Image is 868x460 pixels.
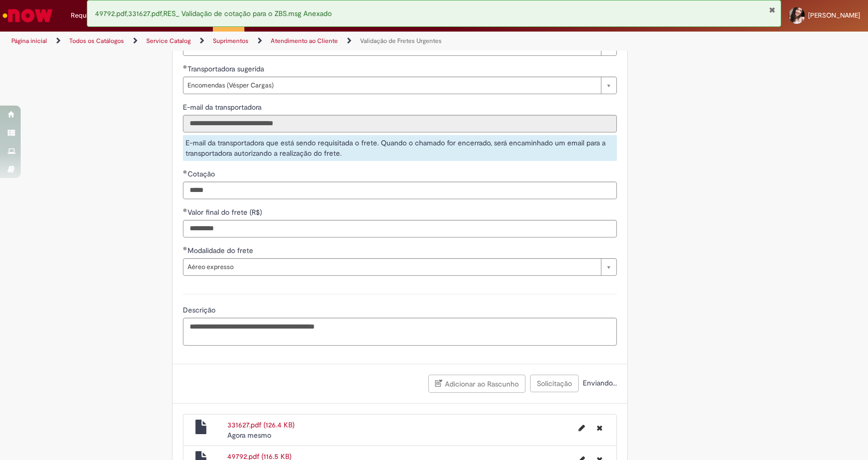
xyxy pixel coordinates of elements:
span: Encomendas (Vésper Cargas) [188,77,596,94]
span: Cotação [188,169,217,179]
a: Validação de Fretes Urgentes [360,37,442,45]
span: Aéreo expresso [188,259,596,275]
span: Obrigatório Preenchido [183,208,188,212]
textarea: Descrição [183,318,617,346]
span: Requisições [71,10,107,21]
input: Cotação [183,182,617,199]
span: Descrição [183,305,218,315]
button: Fechar Notificação [769,6,776,14]
span: Agora mesmo [227,431,271,440]
span: Obrigatório Preenchido [183,170,188,174]
span: Valor final do frete (R$) [188,207,264,217]
a: Página inicial [11,37,47,45]
input: Valor final do frete (R$) [183,220,617,238]
a: Atendimento ao Cliente [271,37,338,45]
input: E-mail da transportadora [183,115,617,132]
a: Service Catalog [146,37,191,45]
a: 331627.pdf (126.4 KB) [227,420,295,429]
span: Enviando... [581,378,617,388]
a: Suprimentos [213,37,249,45]
span: Obrigatório Preenchido [183,65,188,69]
span: 49792.pdf,331627.pdf,RES_ Validação de cotação para o ZBS.msg Anexado [95,9,332,18]
span: Somente leitura - E-mail da transportadora [183,102,263,112]
span: Modalidade do frete [188,246,255,255]
time: 29/08/2025 15:34:49 [227,431,271,440]
button: Editar nome de arquivo 331627.pdf [572,420,591,436]
span: Obrigatório Preenchido [183,246,188,250]
div: E-mail da transportadora que está sendo requisitada o frete. Quando o chamado for encerrado, será... [183,135,617,161]
img: ServiceNow [1,5,54,26]
ul: Trilhas de página [8,32,571,51]
a: Todos os Catálogos [69,37,124,45]
button: Excluir 331627.pdf [591,420,609,436]
span: Transportadora sugerida [188,64,266,73]
span: [PERSON_NAME] [808,11,860,20]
